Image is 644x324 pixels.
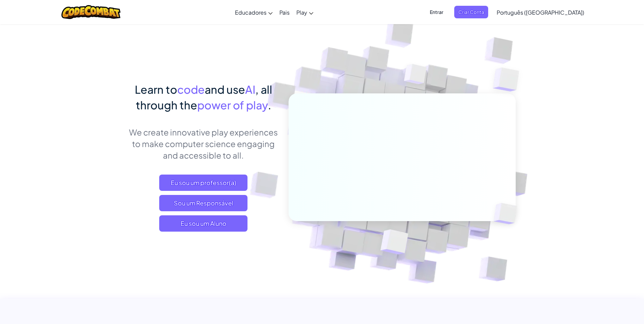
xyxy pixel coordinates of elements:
img: Overlap cubes [479,51,538,108]
a: Play [293,3,317,21]
span: Português ([GEOGRAPHIC_DATA]) [497,9,584,16]
img: Overlap cubes [364,215,424,271]
button: Entrar [426,6,447,18]
span: . [268,98,271,112]
span: AI [245,83,255,96]
a: Português ([GEOGRAPHIC_DATA]) [493,3,588,21]
a: Pais [276,3,293,21]
span: code [177,83,205,96]
a: Educadores [232,3,276,21]
a: Sou um Responsável [159,195,247,211]
p: We create innovative play experiences to make computer science engaging and accessible to all. [129,126,278,161]
img: Overlap cubes [482,189,533,238]
img: CodeCombat logo [61,5,121,19]
span: power of play [197,98,268,112]
button: Eu sou um Aluno [159,215,247,232]
button: Criar Conta [454,6,488,18]
span: and use [205,83,245,96]
a: Eu sou um professor(a) [159,175,247,191]
span: Learn to [135,83,177,96]
span: Play [296,9,307,16]
img: Overlap cubes [391,51,440,101]
span: Educadores [235,9,266,16]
